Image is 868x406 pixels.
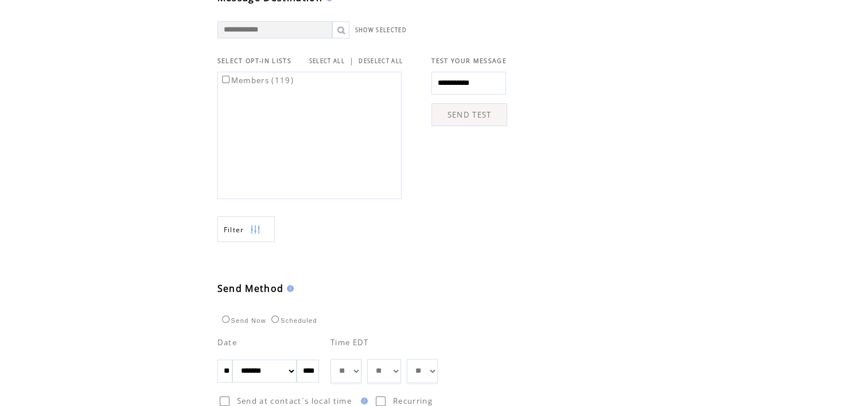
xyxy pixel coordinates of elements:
[250,217,260,243] img: filters.png
[222,76,229,83] input: Members (119)
[268,317,317,324] label: Scheduled
[217,282,284,295] span: Send Method
[217,337,237,348] span: Date
[359,57,403,65] a: DESELECT ALL
[224,225,244,235] span: Show filters
[217,216,275,242] a: Filter
[219,317,266,324] label: Send Now
[349,56,354,66] span: |
[237,396,352,406] span: Send at contact`s local time
[431,103,507,126] a: SEND TEST
[222,315,229,323] input: Send Now
[393,396,433,406] span: Recurring
[357,397,368,404] img: help.gif
[355,26,407,34] a: SHOW SELECTED
[271,315,279,323] input: Scheduled
[283,285,294,292] img: help.gif
[431,57,507,65] span: TEST YOUR MESSAGE
[217,57,291,65] span: SELECT OPT-IN LISTS
[330,337,369,348] span: Time EDT
[220,75,294,85] label: Members (119)
[309,57,345,65] a: SELECT ALL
